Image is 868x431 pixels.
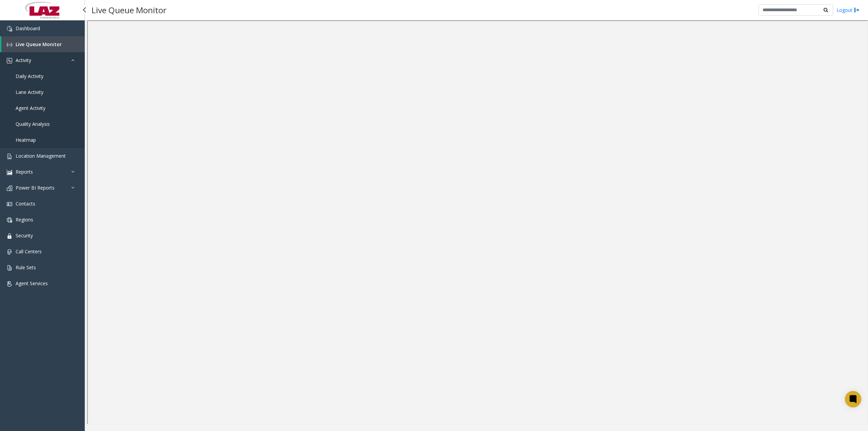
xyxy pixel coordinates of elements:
img: 'icon' [7,42,12,47]
span: Daily Activity [16,73,43,79]
span: Reports [16,169,33,175]
h3: Live Queue Monitor [88,2,170,18]
img: logout [854,6,860,14]
img: 'icon' [7,281,12,287]
img: 'icon' [7,233,12,239]
span: Heatmap [16,137,36,143]
a: Logout [836,6,860,14]
span: Agent Services [16,280,48,287]
img: 'icon' [7,26,12,32]
span: Agent Activity [16,105,45,111]
img: 'icon' [7,185,12,191]
span: Rule Sets [16,264,36,271]
span: Activity [16,57,31,63]
span: Live Queue Monitor [16,41,62,47]
span: Security [16,232,33,239]
a: Live Queue Monitor [1,36,85,52]
img: 'icon' [7,217,12,223]
span: Call Centers [16,248,42,255]
span: Power BI Reports [16,184,55,191]
span: Quality Analysis [16,121,50,127]
img: 'icon' [7,170,12,175]
img: 'icon' [7,249,12,255]
span: Contacts [16,200,35,207]
img: 'icon' [7,154,12,159]
img: 'icon' [7,58,12,63]
img: 'icon' [7,201,12,207]
span: Lane Activity [16,89,43,95]
img: 'icon' [7,265,12,271]
span: Dashboard [16,25,40,32]
span: Location Management [16,153,66,159]
span: Regions [16,216,33,223]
